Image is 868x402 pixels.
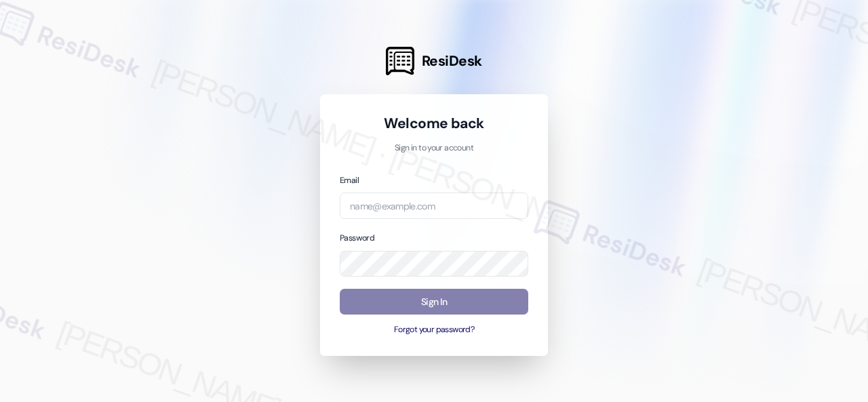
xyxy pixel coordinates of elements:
p: Sign in to your account [340,142,528,155]
input: name@example.com [340,193,528,219]
h1: Welcome back [340,114,528,133]
button: Forgot your password? [340,324,528,336]
label: Email [340,175,359,186]
button: Sign In [340,289,528,315]
span: ResiDesk [422,52,482,71]
label: Password [340,233,374,243]
img: ResiDesk Logo [386,47,414,75]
